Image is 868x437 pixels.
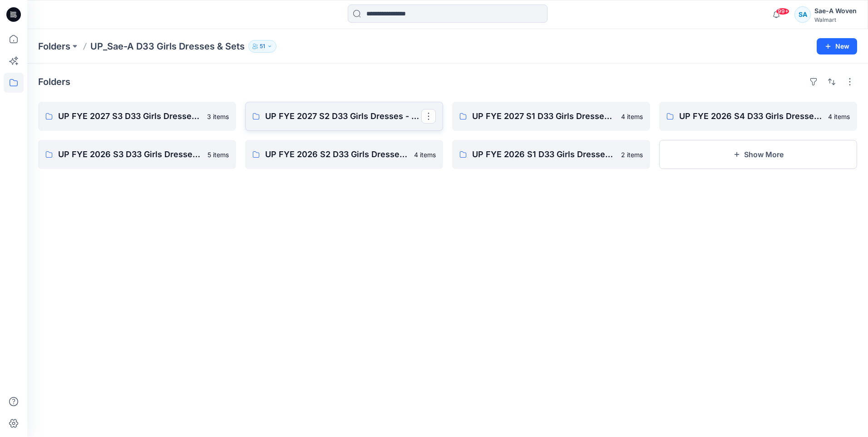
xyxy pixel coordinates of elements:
[472,148,616,161] p: UP FYE 2026 S1 D33 Girls Dresses Sae-A
[90,40,245,53] p: UP_Sae-A D33 Girls Dresses & Sets
[659,102,857,131] a: UP FYE 2026 S4 D33 Girls Dresses Sae-A4 items
[265,148,409,161] p: UP FYE 2026 S2 D33 Girls Dresses Sae-A
[814,5,857,16] div: Sae-A Woven
[265,110,421,123] p: UP FYE 2027 S2 D33 Girls Dresses - Sae-A
[621,150,643,159] p: 2 items
[58,110,202,123] p: UP FYE 2027 S3 D33 Girls Dresses - Sae-A
[679,110,823,123] p: UP FYE 2026 S4 D33 Girls Dresses Sae-A
[245,102,443,131] a: UP FYE 2027 S2 D33 Girls Dresses - Sae-A
[38,102,236,131] a: UP FYE 2027 S3 D33 Girls Dresses - Sae-A3 items
[248,40,276,53] button: 51
[38,40,70,53] a: Folders
[207,150,229,159] p: 5 items
[38,140,236,169] a: UP FYE 2026 S3 D33 Girls Dresses Sae-A5 items
[817,38,857,55] button: New
[452,140,650,169] a: UP FYE 2026 S1 D33 Girls Dresses Sae-A2 items
[207,112,229,121] p: 3 items
[58,148,202,161] p: UP FYE 2026 S3 D33 Girls Dresses Sae-A
[260,41,265,51] p: 51
[776,8,789,15] span: 99+
[414,150,436,159] p: 4 items
[621,112,643,121] p: 4 items
[794,6,811,23] div: SA
[452,102,650,131] a: UP FYE 2027 S1 D33 Girls Dresses - Sae-A4 items
[472,110,616,123] p: UP FYE 2027 S1 D33 Girls Dresses - Sae-A
[814,16,857,23] div: Walmart
[245,140,443,169] a: UP FYE 2026 S2 D33 Girls Dresses Sae-A4 items
[38,76,70,87] h4: Folders
[659,140,857,169] button: Show More
[828,112,850,121] p: 4 items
